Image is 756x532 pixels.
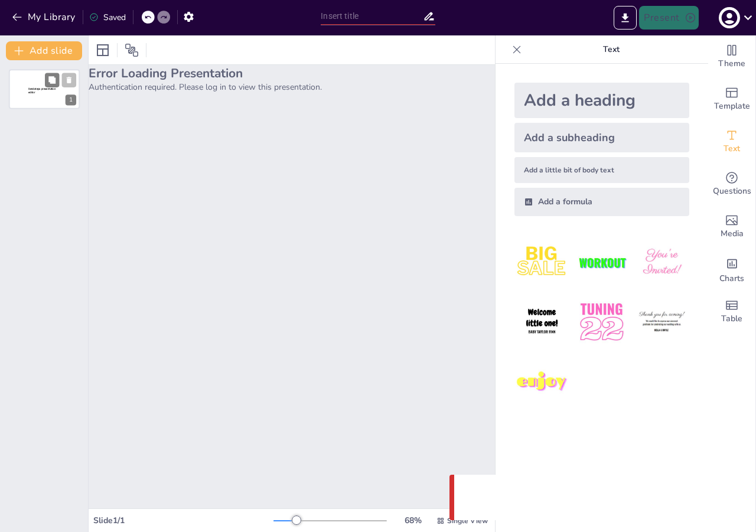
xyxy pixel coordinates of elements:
div: Slide 1 / 1 [93,515,273,526]
p: Your request was made with invalid credentials. [487,491,709,505]
button: Add slide [6,41,82,60]
button: My Library [9,8,80,27]
div: 1 [66,95,76,106]
button: Duplicate Slide [45,73,59,87]
div: Change the overall theme [708,35,755,78]
div: Add a heading [514,83,689,118]
div: Get real-time input from your audience [708,163,755,205]
img: 3.jpeg [634,235,689,290]
span: Single View [447,516,488,526]
span: Theme [718,57,745,70]
p: Authentication required. Please log in to view this presentation. [89,81,495,93]
img: 1.jpeg [514,235,569,290]
div: 68 % [399,515,427,526]
button: Cannot delete last slide [62,73,76,87]
span: Questions [713,185,751,198]
p: Text [526,35,696,64]
button: Present [639,6,698,30]
div: Add text boxes [708,120,755,163]
div: Layout [93,41,112,60]
span: Charts [719,272,744,285]
span: Table [721,312,742,325]
button: Export to PowerPoint [614,6,637,30]
div: Add charts and graphs [708,248,755,291]
div: Add a formula [514,188,689,216]
img: 7.jpeg [514,355,569,410]
span: Template [714,100,750,113]
div: Add a table [708,291,755,333]
img: 6.jpeg [634,295,689,350]
h2: Error Loading Presentation [89,65,495,81]
div: Add ready made slides [708,78,755,120]
div: 1 [9,69,80,109]
input: Insert title [321,8,422,25]
span: Text [724,142,740,155]
div: Add images, graphics, shapes or video [708,205,755,248]
img: 5.jpeg [574,295,629,350]
span: Media [721,227,744,240]
div: Add a little bit of body text [514,157,689,183]
img: 4.jpeg [514,295,569,350]
div: Saved [89,12,126,23]
span: Position [125,43,139,57]
span: Sendsteps presentation editor [28,87,56,94]
img: 2.jpeg [574,235,629,290]
div: Add a subheading [514,123,689,152]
